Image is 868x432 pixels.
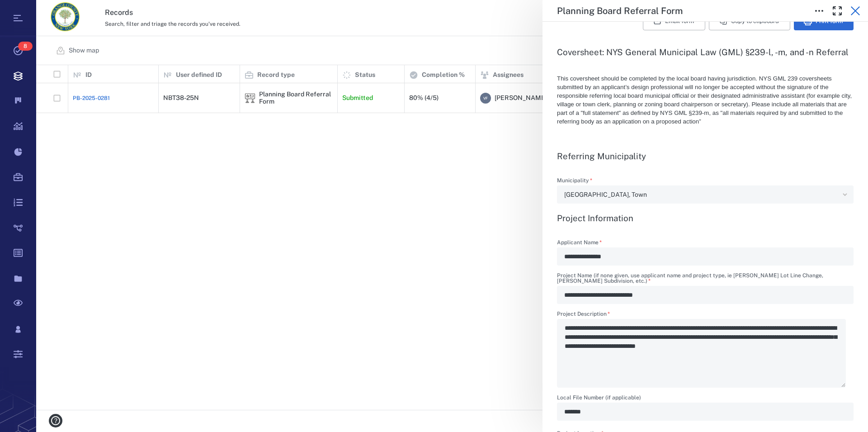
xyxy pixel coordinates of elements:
div: Local File Number (if applicable) [557,403,854,421]
span: This coversheet should be completed by the local board having jurisdiction. NYS GML 239 covershee... [557,75,852,125]
div: [GEOGRAPHIC_DATA], Town [564,190,839,200]
label: Municipality [557,178,854,185]
span: Help [20,6,39,14]
button: Toggle to Edit Boxes [810,2,828,20]
h5: Planning Board Referral Form [557,5,683,17]
div: Project Name (if none given, use applicant name and project type, ie Smith Lot Line Change, Jones... [557,286,854,304]
button: Toggle Fullscreen [828,2,846,20]
h3: Referring Municipality [557,151,854,161]
label: Applicant Name [557,240,854,247]
button: Close [846,2,864,20]
h3: Coversheet: NYS General Municipal Law (GML) §239-l, -m, and -n Referral [557,47,854,57]
label: Project Description [557,311,854,319]
span: 8 [18,42,33,51]
body: Rich Text Area. Press ALT-0 for help. [7,7,288,15]
h3: Project Information [557,213,854,223]
label: Local File Number (if applicable) [557,395,854,403]
div: Applicant Name [557,247,854,266]
label: Project Name (if none given, use applicant name and project type, ie [PERSON_NAME] Lot Line Chang... [557,273,854,286]
div: Municipality [557,185,854,204]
